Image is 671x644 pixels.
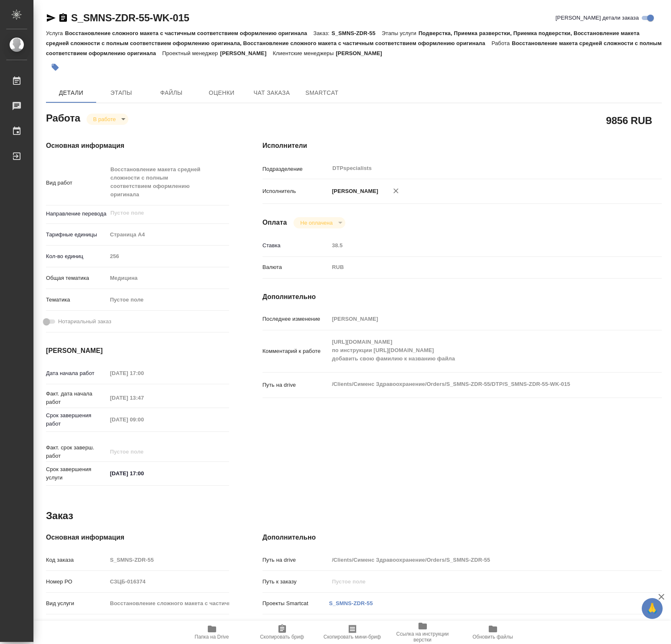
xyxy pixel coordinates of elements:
[263,292,662,302] h4: Дополнительно
[263,556,329,564] p: Путь на drive
[46,58,64,76] button: Добавить тэг
[388,621,458,644] button: Ссылка на инструкции верстки
[46,556,107,564] p: Код заказа
[107,367,180,379] input: Пустое поле
[46,599,107,608] p: Вид услуги
[329,313,628,325] input: Пустое поле
[177,621,247,644] button: Папка на Drive
[46,390,107,406] p: Факт. дата начала работ
[46,578,107,586] p: Номер РО
[393,631,453,643] span: Ссылка на инструкции верстки
[107,597,229,609] input: Пустое поле
[472,634,513,640] span: Обновить файлы
[263,578,329,586] p: Путь к заказу
[263,315,329,323] p: Последнее изменение
[46,509,73,522] h2: Заказ
[46,210,107,218] p: Направление перевода
[107,554,229,566] input: Пустое поле
[247,621,317,644] button: Скопировать бриф
[606,113,652,127] h2: 9856 RUB
[302,88,342,98] span: SmartCat
[324,634,381,640] span: Скопировать мини-бриф
[293,217,345,228] div: В работе
[645,600,659,617] span: 🙏
[260,634,304,640] span: Скопировать бриф
[101,88,141,98] span: Этапы
[162,50,220,56] p: Проектный менеджер
[91,116,118,123] button: В работе
[263,620,329,636] p: Транслитерация названий
[46,231,107,239] p: Тарифные единицы
[107,576,229,588] input: Пустое поле
[46,346,229,356] h4: [PERSON_NAME]
[110,208,209,218] input: Пустое поле
[336,50,388,56] p: [PERSON_NAME]
[263,165,329,173] p: Подразделение
[329,600,373,606] a: S_SMNS-ZDR-55
[107,228,229,242] div: Страница А4
[107,271,229,285] div: Медицина
[46,30,65,36] p: Услуга
[329,187,378,195] p: [PERSON_NAME]
[46,179,107,187] p: Вид работ
[65,30,313,36] p: Восстановление сложного макета с частичным соответствием оформлению оригинала
[46,110,80,125] h2: Работа
[263,347,329,355] p: Комментарий к работе
[263,381,329,389] p: Путь на drive
[46,13,56,23] button: Скопировать ссылку для ЯМессенджера
[46,30,640,46] p: Подверстка, Приемка разверстки, Приемка подверстки, Восстановление макета средней сложности с пол...
[492,40,512,46] p: Работа
[107,467,180,479] input: ✎ Введи что-нибудь
[46,444,107,460] p: Факт. срок заверш. работ
[107,293,229,307] div: Пустое поле
[329,377,628,391] textarea: /Clients/Сименс Здравоохранение/Orders/S_SMNS-ZDR-55/DTP/S_SMNS-ZDR-55-WK-015
[314,30,332,36] p: Заказ:
[329,576,628,588] input: Пустое поле
[195,634,229,640] span: Папка на Drive
[642,598,663,619] button: 🙏
[458,621,528,644] button: Обновить файлы
[46,369,107,378] p: Дата начала работ
[107,619,229,631] input: Пустое поле
[263,141,662,151] h4: Исполнители
[298,219,335,226] button: Не оплачена
[46,274,107,282] p: Общая тематика
[46,465,107,482] p: Срок завершения услуги
[329,260,628,274] div: RUB
[556,14,639,22] span: [PERSON_NAME] детали заказа
[382,30,418,36] p: Этапы услуги
[51,88,91,98] span: Детали
[387,182,405,200] button: Удалить исполнителя
[329,239,628,251] input: Пустое поле
[46,296,107,304] p: Тематика
[263,241,329,250] p: Ставка
[46,252,107,261] p: Кол-во единиц
[110,296,219,304] div: Пустое поле
[263,187,329,195] p: Исполнитель
[87,114,128,125] div: В работе
[58,317,111,326] span: Нотариальный заказ
[107,446,180,458] input: Пустое поле
[263,263,329,271] p: Валюта
[252,88,292,98] span: Чат заказа
[273,50,336,56] p: Клиентские менеджеры
[202,88,242,98] span: Оценки
[263,532,662,543] h4: Дополнительно
[329,335,628,366] textarea: [URL][DOMAIN_NAME] по инструкции [URL][DOMAIN_NAME] добавить свою фамилию к названию файла
[107,392,180,404] input: Пустое поле
[220,50,273,56] p: [PERSON_NAME]
[46,532,229,543] h4: Основная информация
[46,141,229,151] h4: Основная информация
[107,413,180,426] input: Пустое поле
[263,218,287,228] h4: Оплата
[71,12,189,23] a: S_SMNS-ZDR-55-WK-015
[317,621,388,644] button: Скопировать мини-бриф
[332,30,382,36] p: S_SMNS-ZDR-55
[58,13,68,23] button: Скопировать ссылку
[151,88,191,98] span: Файлы
[46,411,107,428] p: Срок завершения работ
[107,250,229,262] input: Пустое поле
[263,599,329,608] p: Проекты Smartcat
[329,554,628,566] input: Пустое поле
